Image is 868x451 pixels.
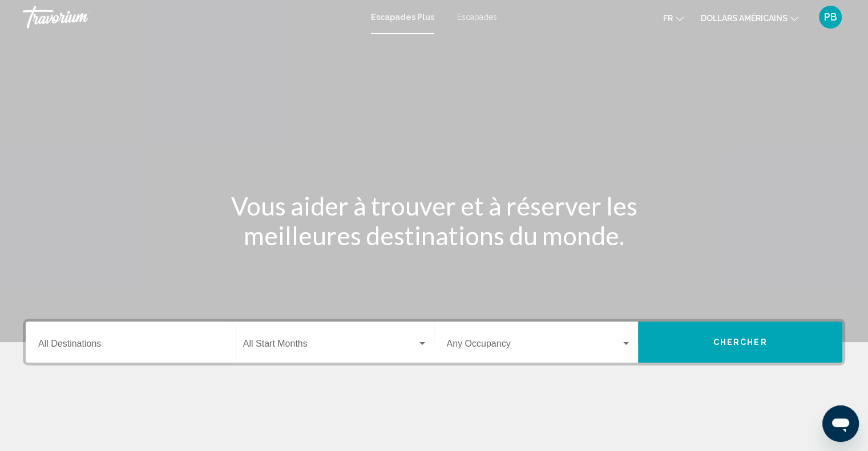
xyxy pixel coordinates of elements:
[663,14,673,23] font: fr
[824,11,837,23] font: PB
[457,13,497,22] a: Escapades
[815,5,845,29] button: Menu utilisateur
[26,322,842,363] div: Widget de recherche
[23,6,360,29] a: Travorium
[701,10,798,26] button: Changer de devise
[713,338,768,347] span: Chercher
[822,405,859,442] iframe: Bouton de lancement de la fenêtre de messagerie
[371,13,434,22] a: Escapades Plus
[663,10,684,26] button: Changer de langue
[701,14,788,23] font: dollars américains
[638,322,842,363] button: Chercher
[220,191,648,250] h1: Vous aider à trouver et à réserver les meilleures destinations du monde.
